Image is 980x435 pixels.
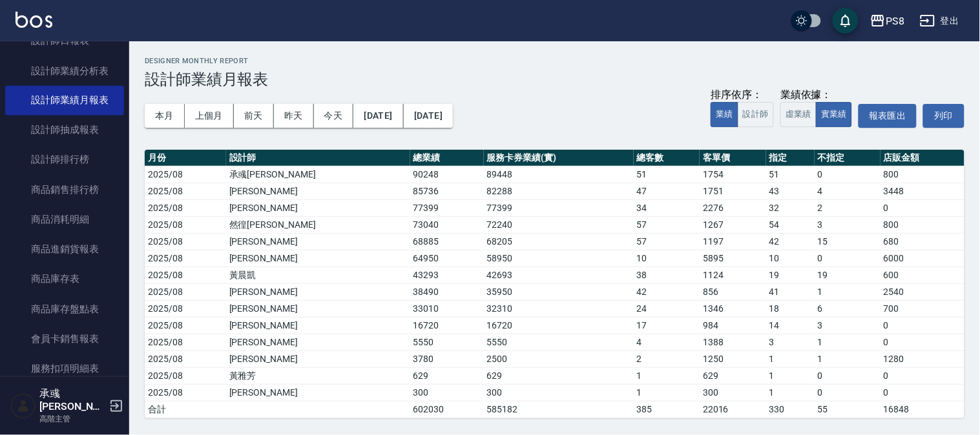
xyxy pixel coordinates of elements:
[145,350,226,367] td: 2025/08
[145,334,226,350] td: 2025/08
[815,250,881,267] td: 0
[881,283,964,300] td: 2540
[484,166,634,183] td: 89448
[815,283,881,300] td: 1
[185,104,234,128] button: 上個月
[915,9,964,33] button: 登出
[226,334,410,350] td: [PERSON_NAME]
[738,102,774,127] button: 設計師
[700,199,766,216] td: 2276
[700,166,766,183] td: 1754
[815,300,881,317] td: 6
[10,393,36,419] img: Person
[16,12,52,28] img: Logo
[780,88,852,102] div: 業績依據：
[700,317,766,334] td: 984
[711,102,738,127] button: 業績
[5,265,124,294] a: 商品庫存表
[404,104,453,128] button: [DATE]
[145,183,226,199] td: 2025/08
[881,250,964,267] td: 6000
[5,325,124,354] a: 會員卡銷售報表
[410,317,484,334] td: 16720
[634,199,700,216] td: 34
[766,317,815,334] td: 14
[484,334,634,350] td: 5550
[815,267,881,283] td: 19
[780,102,817,127] button: 虛業績
[226,233,410,250] td: [PERSON_NAME]
[833,8,859,34] button: save
[145,367,226,384] td: 2025/08
[923,104,964,128] button: 列印
[145,401,226,418] td: 合計
[634,183,700,199] td: 47
[700,233,766,250] td: 1197
[410,334,484,350] td: 5550
[274,104,314,128] button: 昨天
[815,367,881,384] td: 0
[484,183,634,199] td: 82288
[766,216,815,233] td: 54
[815,317,881,334] td: 3
[634,166,700,183] td: 51
[484,150,634,167] th: 服務卡券業績(實)
[766,300,815,317] td: 18
[700,150,766,167] th: 客單價
[815,350,881,367] td: 1
[5,26,124,56] a: 設計師日報表
[766,150,815,167] th: 指定
[145,166,226,183] td: 2025/08
[766,233,815,250] td: 42
[410,250,484,267] td: 64950
[634,216,700,233] td: 57
[410,216,484,233] td: 73040
[881,334,964,350] td: 0
[700,401,766,418] td: 22016
[766,334,815,350] td: 3
[145,70,964,88] h3: 設計師業績月報表
[39,413,105,425] p: 高階主管
[410,233,484,250] td: 68885
[145,300,226,317] td: 2025/08
[881,350,964,367] td: 1280
[145,317,226,334] td: 2025/08
[484,367,634,384] td: 629
[815,384,881,401] td: 0
[226,267,410,283] td: 黃晨凱
[484,250,634,267] td: 58950
[700,367,766,384] td: 629
[226,250,410,267] td: [PERSON_NAME]
[711,88,774,102] div: 排序依序：
[5,116,124,145] a: 設計師抽成報表
[484,216,634,233] td: 72240
[145,283,226,300] td: 2025/08
[226,367,410,384] td: 黃雅芳
[484,199,634,216] td: 77399
[226,216,410,233] td: 然徨[PERSON_NAME]
[5,56,124,86] a: 設計師業績分析表
[881,233,964,250] td: 680
[700,384,766,401] td: 300
[634,334,700,350] td: 4
[226,183,410,199] td: [PERSON_NAME]
[634,150,700,167] th: 總客數
[353,104,403,128] button: [DATE]
[815,150,881,167] th: 不指定
[766,384,815,401] td: 1
[145,250,226,267] td: 2025/08
[484,350,634,367] td: 2500
[410,384,484,401] td: 300
[234,104,274,128] button: 前天
[145,384,226,401] td: 2025/08
[815,334,881,350] td: 1
[634,317,700,334] td: 17
[859,104,917,128] button: 報表匯出
[881,367,964,384] td: 0
[700,267,766,283] td: 1124
[5,354,124,384] a: 服務扣項明細表
[5,205,124,235] a: 商品消耗明細
[700,283,766,300] td: 856
[410,300,484,317] td: 33010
